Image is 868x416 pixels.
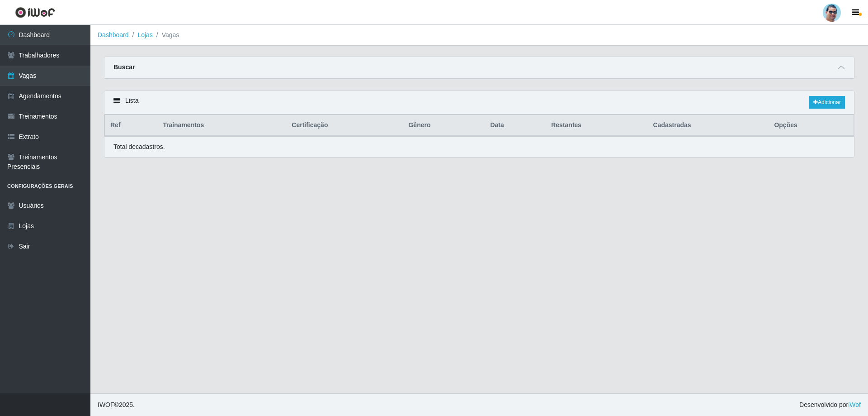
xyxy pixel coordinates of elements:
[98,400,135,410] span: © 2025 .
[769,115,854,136] th: Opções
[113,142,165,152] p: Total de cadastros.
[137,31,152,38] a: Lojas
[286,115,403,136] th: Certificação
[153,30,179,40] li: Vagas
[546,115,647,136] th: Restantes
[403,115,485,136] th: Gênero
[157,115,286,136] th: Trainamentos
[113,63,135,71] strong: Buscar
[105,115,158,136] th: Ref
[648,115,769,136] th: Cadastradas
[90,25,868,46] nav: breadcrumb
[98,31,129,38] a: Dashboard
[485,115,546,136] th: Data
[98,401,114,408] span: IWOF
[848,401,861,408] a: iWof
[809,96,845,109] a: Adicionar
[799,400,861,410] span: Desenvolvido por
[15,7,55,18] img: CoreUI Logo
[104,91,854,115] div: Lista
